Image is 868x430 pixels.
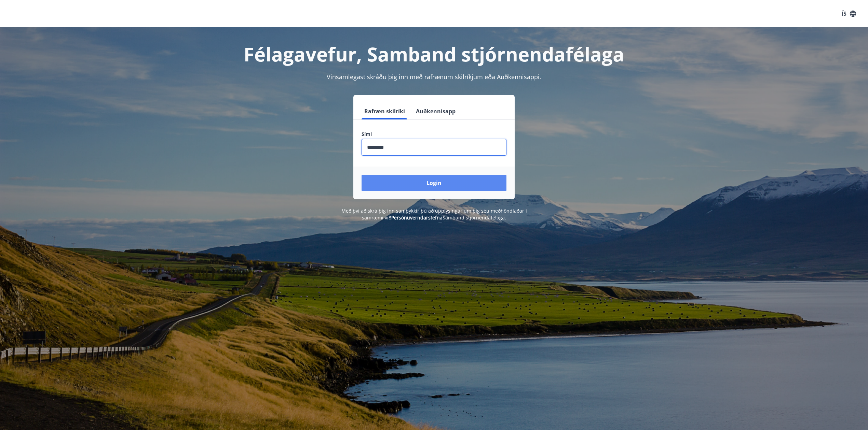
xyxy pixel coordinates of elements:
[391,214,443,221] a: Persónuverndarstefna
[327,73,541,81] span: Vinsamlegast skráðu þig inn með rafrænum skilríkjum eða Auðkennisappi.
[341,207,527,221] span: Með því að skrá þig inn samþykkir þú að upplýsingar um þig séu meðhöndlaðar í samræmi við Samband...
[196,41,672,67] h1: Félagavefur, Samband stjórnendafélaga
[362,175,506,191] button: Login
[362,131,506,138] label: Sími
[838,8,860,20] button: ÍS
[413,103,458,119] button: Auðkennisapp
[362,103,408,119] button: Rafræn skilríki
